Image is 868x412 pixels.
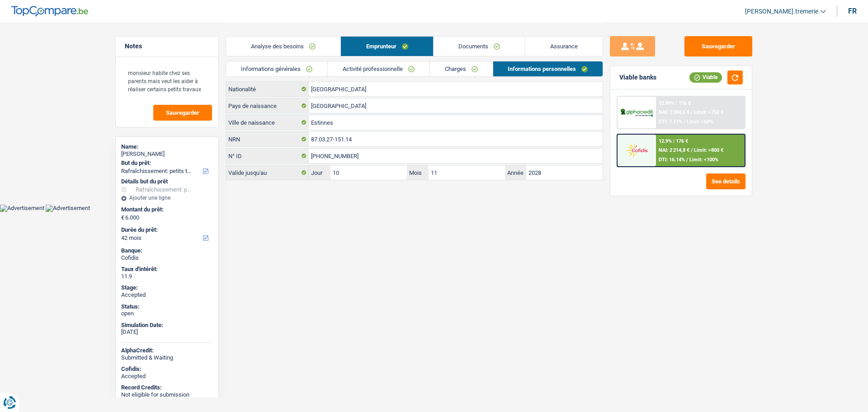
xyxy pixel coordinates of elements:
[125,42,209,50] h5: Notes
[689,157,718,163] span: Limit: <100%
[706,173,745,189] button: See details
[691,109,693,115] span: /
[121,347,213,354] div: AlphaCredit:
[328,61,429,76] a: Activité professionnelle
[620,142,653,159] img: Cofidis
[121,254,213,262] div: Cofidis
[309,165,330,180] label: Jour
[121,373,213,380] div: Accepted
[121,291,213,299] div: Accepted
[121,354,213,361] div: Submitted & Waiting
[121,273,213,280] div: 11.9
[121,159,211,167] label: But du prêt:
[11,6,88,17] img: TopCompare Logo
[330,165,407,180] input: JJ
[686,157,688,163] span: /
[121,247,213,254] div: Banque:
[226,115,309,130] label: Ville de naissance
[121,328,213,336] div: [DATE]
[226,165,309,180] label: Valide jusqu'au
[659,100,691,106] div: 12.99% | 176 €
[659,147,689,153] span: NAI: 2 214,8 €
[121,266,213,273] div: Taux d'intérêt:
[121,143,213,150] div: Name:
[226,98,309,113] label: Pays de naissance
[525,37,603,56] a: Assurance
[309,98,603,113] input: Belgique
[619,74,656,81] div: Viable banks
[341,37,433,56] a: Emprunteur
[434,37,525,56] a: Documents
[226,132,309,146] label: NRN
[153,105,212,121] button: Sauvegarder
[429,165,505,180] input: MM
[309,149,603,163] input: 590-1234567-89
[121,178,213,185] div: Détails but du prêt
[309,82,603,96] input: Belgique
[430,61,493,76] a: Charges
[687,119,713,125] span: Limit: <60%
[121,303,213,310] div: Status:
[659,138,688,144] div: 12.9% | 176 €
[493,61,603,76] a: Informations personnelles
[689,72,722,82] div: Viable
[684,36,752,56] button: Sauvegarder
[121,150,213,158] div: [PERSON_NAME]
[121,214,124,221] span: €
[694,109,723,115] span: Limit: >750 €
[659,157,685,163] span: DTI: 16.14%
[226,37,340,56] a: Analyse des besoins
[694,147,723,153] span: Limit: >800 €
[691,147,693,153] span: /
[121,226,211,234] label: Durée du prêt:
[505,165,527,180] label: Année
[526,165,603,180] input: AAAA
[620,108,653,118] img: AlphaCredit
[848,7,857,15] div: fr
[226,149,309,163] label: N° ID
[121,284,213,291] div: Stage:
[121,195,213,201] div: Ajouter une ligne
[121,310,213,317] div: open
[166,110,199,116] span: Sauvegarder
[745,8,818,15] span: [PERSON_NAME].tremerie
[46,205,90,212] img: Advertisement
[659,119,682,125] span: DTI: 7.11%
[738,4,826,19] a: [PERSON_NAME].tremerie
[121,206,211,213] label: Montant du prêt:
[121,384,213,391] div: Record Credits:
[121,365,213,373] div: Cofidis:
[684,119,685,125] span: /
[659,109,689,115] span: NAI: 2 304,5 €
[226,82,309,96] label: Nationalité
[121,322,213,329] div: Simulation Date:
[121,391,213,398] div: Not eligible for submission
[407,165,429,180] label: Mois
[226,61,327,76] a: Informations générales
[309,132,603,146] input: 12.12.12-123.12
